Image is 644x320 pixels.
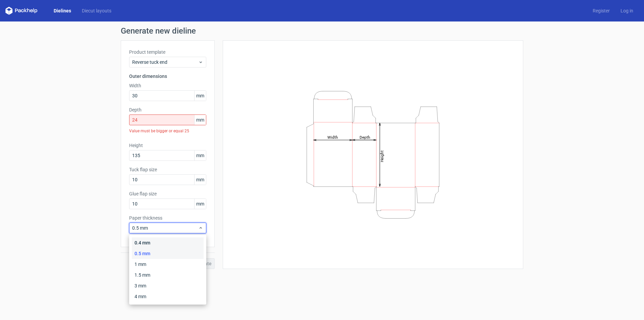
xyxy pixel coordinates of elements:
[121,27,523,35] h1: Generate new dieline
[129,190,206,197] label: Glue flap size
[48,7,76,14] a: Dielines
[194,115,206,125] span: mm
[129,82,206,89] label: Width
[194,91,206,101] span: mm
[129,73,206,80] h3: Outer dimensions
[132,225,198,231] span: 0.5 mm
[194,150,206,161] span: mm
[132,291,204,302] div: 4 mm
[129,125,206,137] div: Value must be bigger or equal 25
[129,49,206,55] label: Product template
[380,150,384,162] tspan: Height
[615,7,639,14] a: Log in
[129,166,206,173] label: Tuck flap size
[132,259,204,270] div: 1 mm
[132,248,204,259] div: 0.5 mm
[129,215,206,221] label: Paper thickness
[194,199,206,209] span: mm
[132,59,198,65] span: Reverse tuck end
[587,7,615,14] a: Register
[327,135,338,139] tspan: Width
[132,280,204,291] div: 3 mm
[129,142,206,149] label: Height
[194,175,206,185] span: mm
[129,106,206,113] label: Depth
[132,237,204,248] div: 0.4 mm
[360,135,370,139] tspan: Depth
[76,7,117,14] a: Diecut layouts
[132,270,204,280] div: 1.5 mm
